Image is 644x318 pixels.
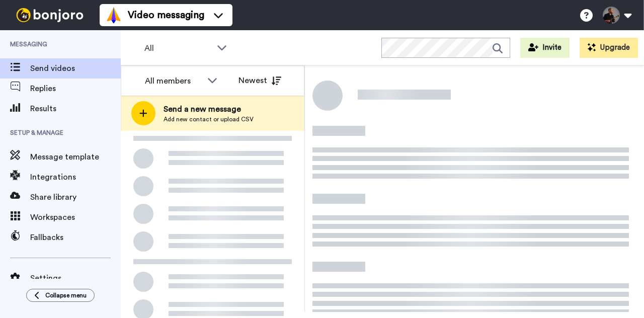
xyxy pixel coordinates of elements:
[128,8,204,22] span: Video messaging
[30,171,121,183] span: Integrations
[144,42,212,54] span: All
[106,7,122,23] img: vm-color.svg
[30,103,121,115] span: Results
[30,62,121,74] span: Send videos
[580,38,638,58] button: Upgrade
[12,8,88,22] img: bj-logo-header-white.svg
[30,211,121,223] span: Workspaces
[164,103,254,115] span: Send a new message
[45,291,87,299] span: Collapse menu
[231,70,289,91] button: Newest
[30,151,121,163] span: Message template
[30,231,121,244] span: Fallbacks
[26,289,95,302] button: Collapse menu
[30,191,121,203] span: Share library
[164,115,254,123] span: Add new contact or upload CSV
[520,38,570,58] button: Invite
[30,272,121,284] span: Settings
[145,75,202,87] div: All members
[30,83,121,95] span: Replies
